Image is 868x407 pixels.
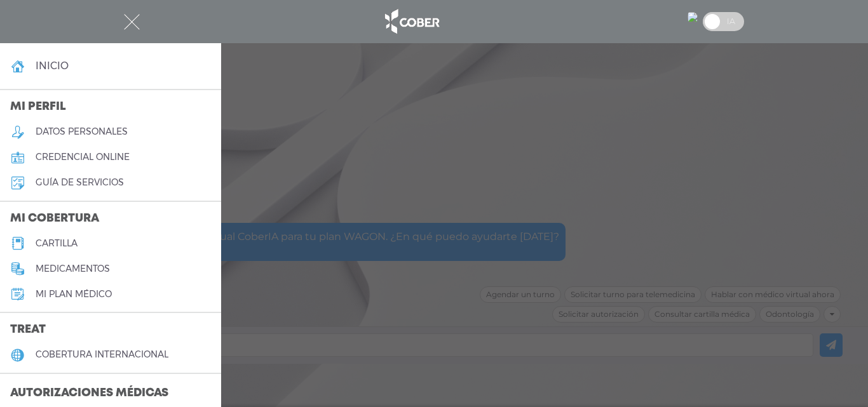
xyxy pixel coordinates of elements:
[36,152,130,163] h5: credencial online
[36,126,128,137] h5: datos personales
[688,12,698,22] img: 24613
[378,6,445,37] img: logo_cober_home-white.png
[36,177,124,188] h5: guía de servicios
[36,349,168,360] h5: cobertura internacional
[36,264,110,274] h5: medicamentos
[36,238,78,249] h5: cartilla
[36,60,69,72] h4: inicio
[124,14,140,30] img: Cober_menu-close-white.svg
[36,289,112,300] h5: Mi plan médico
